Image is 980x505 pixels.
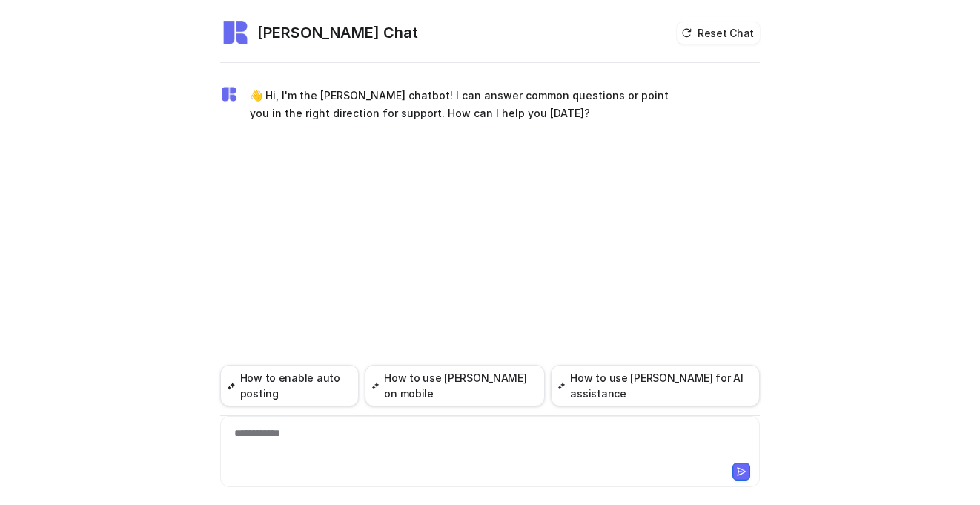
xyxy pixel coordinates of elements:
[220,85,238,103] img: Widget
[677,22,760,44] button: Reset Chat
[551,365,760,406] button: How to use [PERSON_NAME] for AI assistance
[220,365,359,406] button: How to enable auto posting
[365,365,545,406] button: How to use [PERSON_NAME] on mobile
[257,22,418,43] h2: [PERSON_NAME] Chat
[220,18,250,47] img: Widget
[250,87,683,122] p: 👋 Hi, I'm the [PERSON_NAME] chatbot! I can answer common questions or point you in the right dire...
